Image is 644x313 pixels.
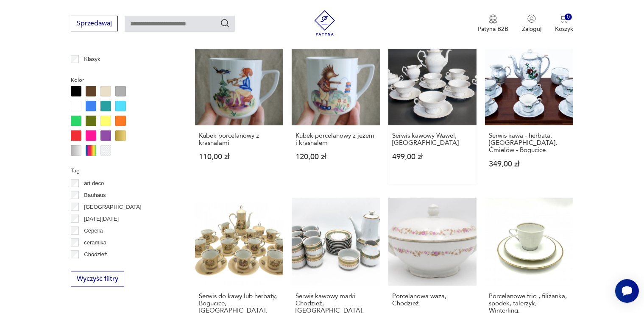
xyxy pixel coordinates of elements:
img: Ikona koszyka [560,14,568,23]
img: Ikonka użytkownika [527,14,536,23]
p: 120,00 zł [296,153,376,161]
a: Ikona medaluPatyna B2B [478,14,508,33]
p: Tag [71,166,175,175]
button: 0Koszyk [555,14,573,33]
p: Patyna B2B [478,25,508,33]
p: Kolor [71,75,175,85]
p: [GEOGRAPHIC_DATA] [84,202,141,212]
h3: Kubek porcelanowy z jeżem i krasnalem [296,132,376,147]
p: art deco [84,179,104,188]
iframe: Smartsupp widget button [615,279,639,303]
p: Klasyk [84,55,100,64]
a: Kubek porcelanowy z jeżem i krasnalemKubek porcelanowy z jeżem i krasnalem120,00 zł [292,37,380,184]
p: 110,00 zł [199,153,279,161]
button: Zaloguj [522,14,541,33]
p: 499,00 zł [392,153,473,161]
a: Serwis kawowy Wawel, PolskaSerwis kawowy Wawel, [GEOGRAPHIC_DATA]499,00 zł [388,37,477,184]
a: Sprzedawaj [71,21,118,27]
p: Zaloguj [522,25,541,33]
a: Serwis kawa - herbata, Polska, Ćmielów - Bogucice.Serwis kawa - herbata, [GEOGRAPHIC_DATA], Ćmiel... [485,37,573,184]
p: ceramika [84,238,106,247]
div: 0 [565,14,572,21]
img: Patyna - sklep z meblami i dekoracjami vintage [312,10,337,36]
h3: Serwis kawowy Wawel, [GEOGRAPHIC_DATA] [392,132,473,147]
h3: Kubek porcelanowy z krasnalami [199,132,279,147]
p: Koszyk [555,25,573,33]
p: Chodzież [84,250,107,259]
button: Sprzedawaj [71,16,118,31]
a: Kubek porcelanowy z krasnalamiKubek porcelanowy z krasnalami110,00 zł [195,37,283,184]
button: Patyna B2B [478,14,508,33]
p: Bauhaus [84,191,106,200]
p: Cepelia [84,226,103,235]
button: Szukaj [220,18,230,28]
p: [DATE][DATE] [84,214,119,224]
h3: Serwis kawa - herbata, [GEOGRAPHIC_DATA], Ćmielów - Bogucice. [489,132,569,154]
h3: Porcelanowa waza, Chodzież. [392,293,473,307]
img: Ikona medalu [489,14,497,24]
p: Ćmielów [84,262,105,271]
p: 349,00 zł [489,161,569,168]
button: Wyczyść filtry [71,271,124,287]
